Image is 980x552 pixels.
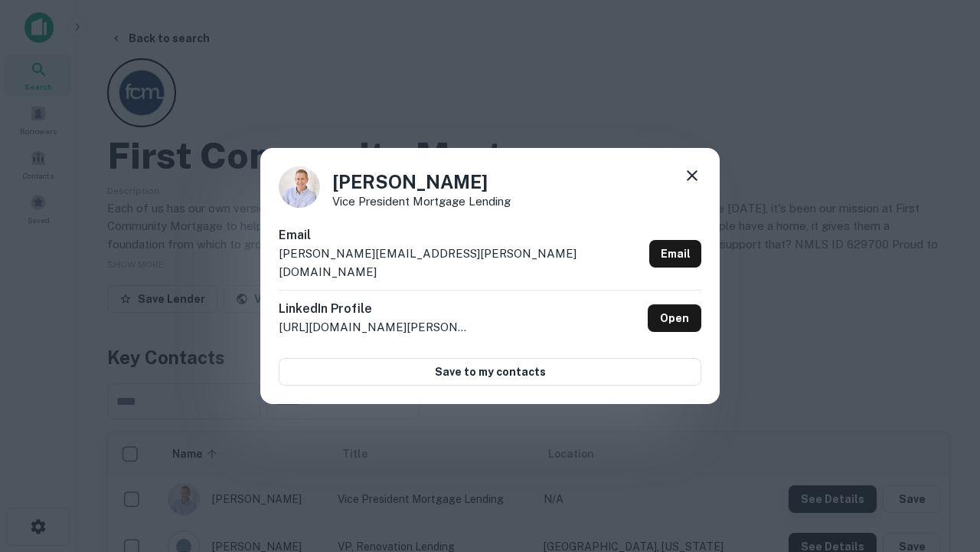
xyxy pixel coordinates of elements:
p: [PERSON_NAME][EMAIL_ADDRESS][PERSON_NAME][DOMAIN_NAME] [279,245,643,281]
p: Vice President Mortgage Lending [332,195,511,207]
a: Email [649,240,701,268]
a: Open [648,304,701,332]
h6: Email [279,226,643,245]
button: Save to my contacts [279,358,701,386]
h4: [PERSON_NAME] [332,168,511,195]
h6: LinkedIn Profile [279,300,470,318]
img: 1520878720083 [279,166,320,208]
p: [URL][DOMAIN_NAME][PERSON_NAME] [279,318,470,337]
iframe: Chat Widget [903,380,980,454]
